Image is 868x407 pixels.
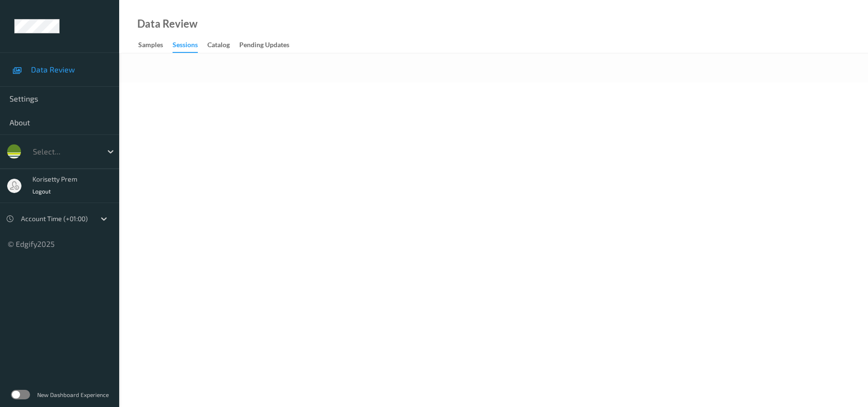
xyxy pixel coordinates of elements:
[207,40,230,52] div: Catalog
[173,40,198,53] div: Sessions
[173,39,207,53] a: Sessions
[239,40,289,52] div: Pending Updates
[138,40,163,52] div: Samples
[137,19,197,29] div: Data Review
[207,39,239,52] a: Catalog
[138,39,173,52] a: Samples
[239,39,299,52] a: Pending Updates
